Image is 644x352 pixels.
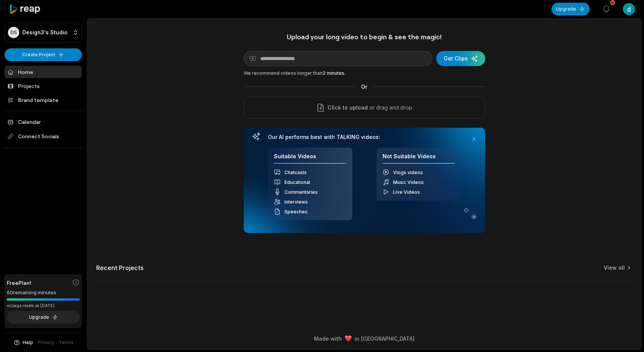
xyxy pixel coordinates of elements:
[5,48,82,61] button: Create Project
[7,311,80,324] button: Upgrade
[368,103,412,112] p: or drag and drop
[552,3,590,15] button: Upgrade
[393,179,424,185] span: Music Videos
[355,83,373,91] span: Or
[327,103,368,112] span: Click to upload
[5,130,82,143] span: Connect Socials
[393,170,423,175] span: Vlogs videos
[94,335,635,343] div: Made with in [GEOGRAPHIC_DATA]
[96,264,144,272] h2: Recent Projects
[383,153,455,164] h4: Not Suitable Videos
[323,70,344,76] span: 2 minutes
[5,94,82,106] a: Brand template
[13,339,33,346] button: Help
[5,116,82,128] a: Calendar
[284,199,308,205] span: Interviews
[604,264,625,272] a: View all
[5,80,82,92] a: Projects
[436,51,485,66] button: Get Clips
[244,32,485,41] h1: Upload your long video to begin & see the magic!
[38,339,54,346] a: Privacy
[268,134,461,140] h3: Our AI performs best with TALKING videos:
[345,335,352,342] img: heart emoji
[7,289,80,296] div: 60 remaining minutes
[274,153,346,164] h4: Suitable Videos
[7,279,31,287] span: Free Plan!
[284,189,318,195] span: Commentaries
[23,339,33,346] span: Help
[284,170,307,175] span: Chatcasts
[284,179,310,185] span: Educational
[22,29,68,36] p: Design3's Studio
[284,209,307,215] span: Speeches
[393,189,420,195] span: Live Videos
[244,70,485,77] div: We recommend videos longer than .
[5,66,82,78] a: Home
[7,303,80,309] div: *Usage resets on [DATE]
[8,27,19,38] div: DS
[59,339,74,346] a: Terms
